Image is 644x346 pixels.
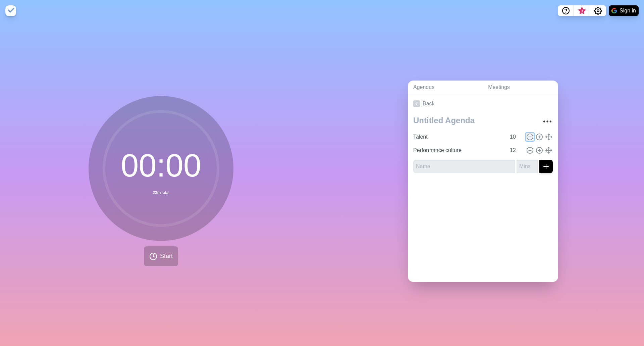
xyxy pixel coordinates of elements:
span: Start [160,252,173,261]
a: Back [408,94,558,113]
img: google logo [611,8,617,13]
a: Agendas [408,81,483,94]
button: What’s new [574,5,590,16]
span: 3 [579,8,585,14]
input: Mins [507,144,523,157]
img: timeblocks logo [5,5,16,16]
button: Settings [590,5,606,16]
a: Meetings [483,81,558,94]
input: Name [413,160,515,173]
input: Mins [517,160,538,173]
input: Name [411,144,506,157]
button: Start [144,246,178,266]
button: Help [558,5,574,16]
input: Mins [507,130,523,144]
button: More [541,115,554,128]
input: Name [411,130,506,144]
button: Sign in [609,5,639,16]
